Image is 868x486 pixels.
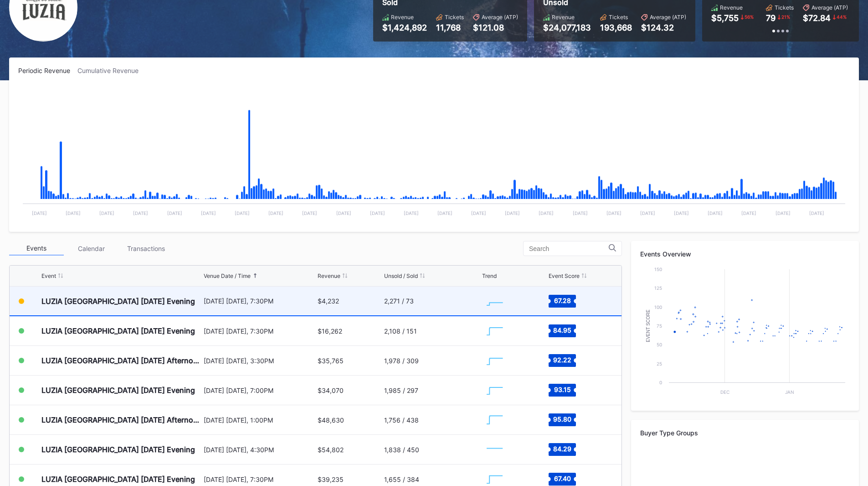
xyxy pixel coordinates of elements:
div: $24,077,183 [543,23,591,32]
div: Event Score [549,272,580,279]
div: $16,262 [318,327,342,335]
text: [DATE] [640,210,655,216]
text: Jan [785,389,794,395]
div: [DATE] [DATE], 7:00PM [204,387,316,394]
div: $39,235 [318,476,344,483]
div: LUZIA [GEOGRAPHIC_DATA] [DATE] Evening [41,326,195,335]
text: [DATE] [471,210,486,216]
div: Tickets [445,14,464,21]
text: [DATE] [776,210,791,216]
svg: Chart title [482,290,509,313]
text: [DATE] [741,210,756,216]
text: 150 [654,267,662,272]
text: 67.40 [554,475,570,482]
text: 67.28 [554,296,570,304]
text: 95.80 [553,415,571,423]
text: [DATE] [268,210,283,216]
text: [DATE] [66,210,81,216]
text: 50 [657,342,662,347]
div: $34,070 [318,387,344,394]
input: Search [529,245,609,252]
div: 11,768 [436,23,464,32]
div: [DATE] [DATE], 4:30PM [204,446,316,454]
text: [DATE] [708,210,723,216]
text: 125 [654,285,662,291]
text: [DATE] [99,210,114,216]
div: LUZIA [GEOGRAPHIC_DATA] [DATE] Evening [41,475,195,484]
text: [DATE] [133,210,148,216]
text: Event Score [646,309,651,342]
div: [DATE] [DATE], 3:30PM [204,357,316,365]
text: [DATE] [336,210,351,216]
div: 1,985 / 297 [384,387,418,394]
div: 1,655 / 384 [384,476,419,483]
div: Revenue [720,4,743,11]
div: $72.84 [803,13,831,23]
div: Average (ATP) [812,4,848,11]
div: LUZIA [GEOGRAPHIC_DATA] [DATE] Evening [41,386,195,395]
div: Venue Date / Time [204,272,251,279]
text: [DATE] [809,210,824,216]
text: [DATE] [235,210,250,216]
div: Events [9,241,64,256]
div: [DATE] [DATE], 7:30PM [204,297,316,305]
text: 100 [654,304,662,310]
text: 0 [659,380,662,385]
text: [DATE] [505,210,520,216]
div: $48,630 [318,416,344,424]
text: [DATE] [32,210,47,216]
div: Average (ATP) [650,14,686,21]
div: 1,756 / 438 [384,416,419,424]
text: 75 [657,323,662,329]
div: Periodic Revenue [18,67,77,74]
div: [DATE] [DATE], 1:00PM [204,416,316,424]
div: $121.08 [473,23,518,32]
div: Events Overview [640,250,850,258]
div: Unsold / Sold [384,272,418,279]
div: 2,108 / 151 [384,327,417,335]
div: 44 % [836,13,847,21]
div: Trend [482,272,497,279]
div: Buyer Type Groups [640,429,850,437]
svg: Chart title [640,265,850,402]
svg: Chart title [18,86,850,223]
div: $5,755 [711,13,739,23]
div: 2,271 / 73 [384,297,414,305]
text: 84.95 [553,326,571,334]
text: [DATE] [404,210,419,216]
div: [DATE] [DATE], 7:30PM [204,476,316,483]
div: LUZIA [GEOGRAPHIC_DATA] [DATE] Afternoon [41,356,201,365]
div: 79 [766,13,776,23]
svg: Chart title [482,319,509,342]
text: 25 [657,361,662,366]
svg: Chart title [482,438,509,461]
text: [DATE] [437,210,452,216]
text: 84.29 [553,445,571,453]
text: [DATE] [606,210,621,216]
div: Revenue [552,14,575,21]
text: [DATE] [370,210,385,216]
text: 93.15 [554,386,570,393]
div: Revenue [318,272,340,279]
text: [DATE] [573,210,588,216]
div: Average (ATP) [482,14,518,21]
div: 1,978 / 309 [384,357,419,365]
div: Event [41,272,56,279]
text: [DATE] [674,210,689,216]
div: Calendar [64,241,118,256]
div: 193,668 [600,23,632,32]
div: 21 % [781,13,791,21]
div: $1,424,892 [382,23,427,32]
div: LUZIA [GEOGRAPHIC_DATA] [DATE] Evening [41,445,195,454]
div: 1,838 / 450 [384,446,419,454]
div: Cumulative Revenue [77,67,146,74]
svg: Chart title [482,379,509,402]
div: [DATE] [DATE], 7:30PM [204,327,316,335]
div: $35,765 [318,357,344,365]
div: $54,802 [318,446,344,454]
text: [DATE] [167,210,182,216]
div: $124.32 [641,23,686,32]
div: LUZIA [GEOGRAPHIC_DATA] [DATE] Evening [41,297,195,306]
div: LUZIA [GEOGRAPHIC_DATA] [DATE] Afternoon [41,415,201,424]
text: [DATE] [302,210,317,216]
